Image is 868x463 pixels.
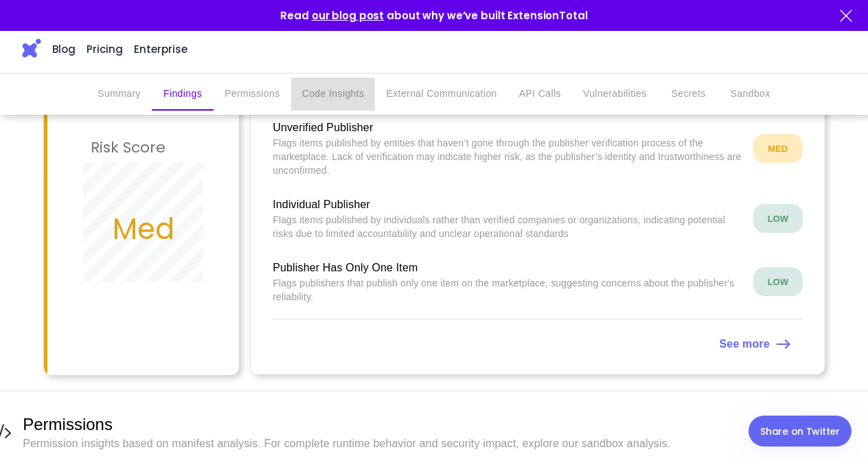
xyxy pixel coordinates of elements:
[273,120,742,136] span: Unverified Publisher
[720,338,770,350] strong: See more
[113,207,174,251] h2: Med
[572,78,658,111] button: Vulnerabilities
[508,78,572,111] button: API Calls
[658,78,720,111] button: Secrets
[87,78,781,111] div: secondary tabs example
[375,78,507,111] button: External Communication
[273,213,742,240] p: Flags items published by individuals rather than verified companies or organizations, indicating ...
[720,78,781,111] button: Sandbox
[214,78,291,111] button: Permissions
[749,416,852,447] a: Share on Twitter
[291,78,376,111] button: Code Insights
[768,277,788,287] strong: LOW
[760,423,840,440] div: Share on Twitter
[273,136,742,177] p: Flags items published by entities that haven’t gone through the publisher verification process of...
[273,196,742,213] span: Individual Publisher
[273,276,742,304] p: Flags publishers that publish only one item on the marketplace, suggesting concerns about the pub...
[312,8,384,23] a: our blog post
[768,144,788,154] strong: MED
[273,260,742,276] span: Publisher Has Only One Item
[273,330,803,352] a: See more
[768,214,788,224] strong: LOW
[87,78,152,111] button: Summary
[152,78,214,111] button: Findings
